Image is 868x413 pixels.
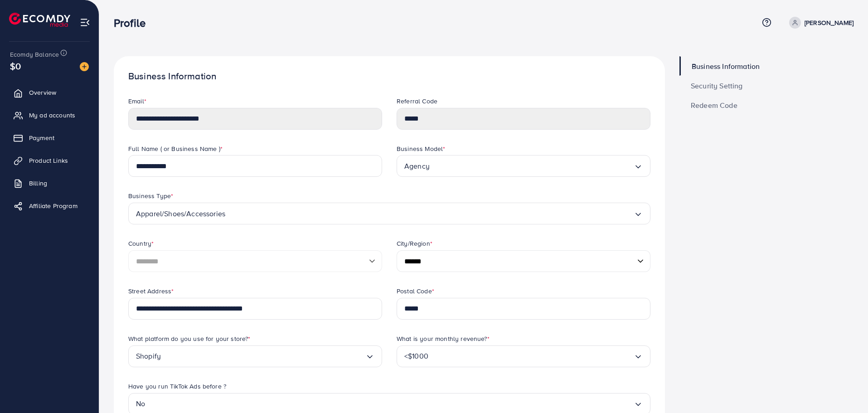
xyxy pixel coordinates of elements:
[136,206,225,221] span: Apparel/Shoes/Accessories
[10,50,59,59] span: Ecomdy Balance
[128,345,382,367] div: Search for option
[404,159,430,173] span: Agency
[397,334,490,343] label: What is your monthly revenue?
[136,349,161,364] span: Shopify
[128,239,154,248] label: Country
[7,129,92,147] a: Payment
[161,349,365,364] input: Search for option
[397,345,650,367] div: Search for option
[397,155,650,177] div: Search for option
[397,287,434,296] label: Postal Code
[397,97,437,106] label: Referral Code
[29,156,68,165] span: Product Links
[9,13,70,27] img: logo
[404,349,428,364] span: <$1000
[7,83,92,102] a: Overview
[397,239,432,248] label: City/Region
[691,102,737,109] span: Redeem Code
[430,159,634,173] input: Search for option
[29,179,47,188] span: Billing
[128,144,223,153] label: Full Name ( or Business Name )
[7,174,92,192] a: Billing
[10,59,21,73] span: $0
[691,82,743,89] span: Security Setting
[397,144,445,153] label: Business Model
[692,63,760,70] span: Business Information
[829,372,861,406] iframe: Chat
[80,62,89,71] img: image
[128,191,173,200] label: Business Type
[128,287,174,296] label: Street Address
[805,17,853,28] p: [PERSON_NAME]
[225,206,634,221] input: Search for option
[7,151,92,170] a: Product Links
[428,349,634,364] input: Search for option
[29,111,75,120] span: My ad accounts
[29,88,56,97] span: Overview
[786,17,853,29] a: [PERSON_NAME]
[128,334,251,343] label: What platform do you use for your store?
[128,97,146,106] label: Email
[29,133,54,142] span: Payment
[128,382,226,391] label: Have you run TikTok Ads before ?
[7,106,92,124] a: My ad accounts
[128,203,650,224] div: Search for option
[145,397,634,411] input: Search for option
[29,201,78,210] span: Affiliate Program
[136,397,145,411] span: No
[7,197,92,215] a: Affiliate Program
[80,17,90,28] img: menu
[114,16,153,29] h3: Profile
[128,71,650,82] h1: Business Information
